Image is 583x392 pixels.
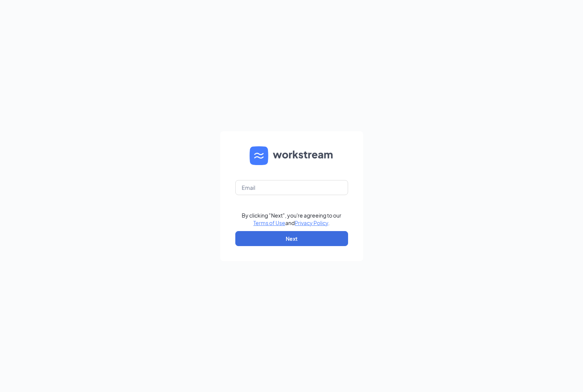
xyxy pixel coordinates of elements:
a: Terms of Use [253,219,285,226]
input: Email [235,180,348,195]
a: Privacy Policy [295,219,328,226]
img: WS logo and Workstream text [250,146,334,165]
button: Next [235,231,348,246]
div: By clicking "Next", you're agreeing to our and . [242,212,341,227]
